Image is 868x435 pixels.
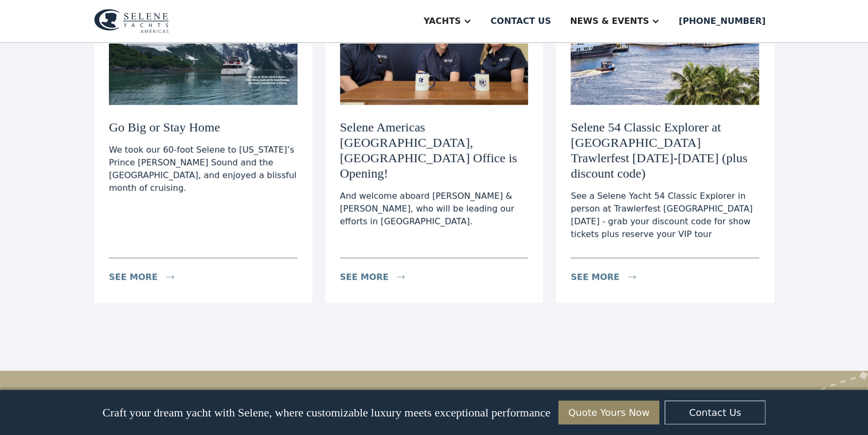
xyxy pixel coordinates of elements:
[109,271,158,284] div: see more
[490,15,551,28] div: Contact us
[166,275,174,279] img: icon
[570,15,649,28] div: News & EVENTS
[397,275,405,279] img: icon
[94,9,169,33] img: logo
[109,144,297,195] div: We took our 60-foot Selene to [US_STATE]’s Prince [PERSON_NAME] Sound and the [GEOGRAPHIC_DATA], ...
[423,15,461,28] div: Yachts
[340,190,529,228] div: And welcome aboard [PERSON_NAME] & [PERSON_NAME], who will be leading our efforts in [GEOGRAPHIC_...
[571,271,619,284] div: see more
[665,401,765,424] a: Contact Us
[558,401,659,424] a: Quote Yours Now
[340,271,389,284] div: see more
[109,120,220,135] h3: Go Big or Stay Home
[571,190,759,241] div: See a Selene Yacht 54 Classic Explorer in person at Trawlerfest [GEOGRAPHIC_DATA] [DATE] - grab y...
[679,15,765,28] div: [PHONE_NUMBER]
[103,406,550,420] p: Craft your dream yacht with Selene, where customizable luxury meets exceptional performance
[628,275,636,279] img: icon
[340,120,529,181] h3: Selene Americas [GEOGRAPHIC_DATA], [GEOGRAPHIC_DATA] Office is Opening!
[571,120,759,181] h3: Selene 54 Classic Explorer at [GEOGRAPHIC_DATA] Trawlerfest [DATE]-[DATE] (plus discount code)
